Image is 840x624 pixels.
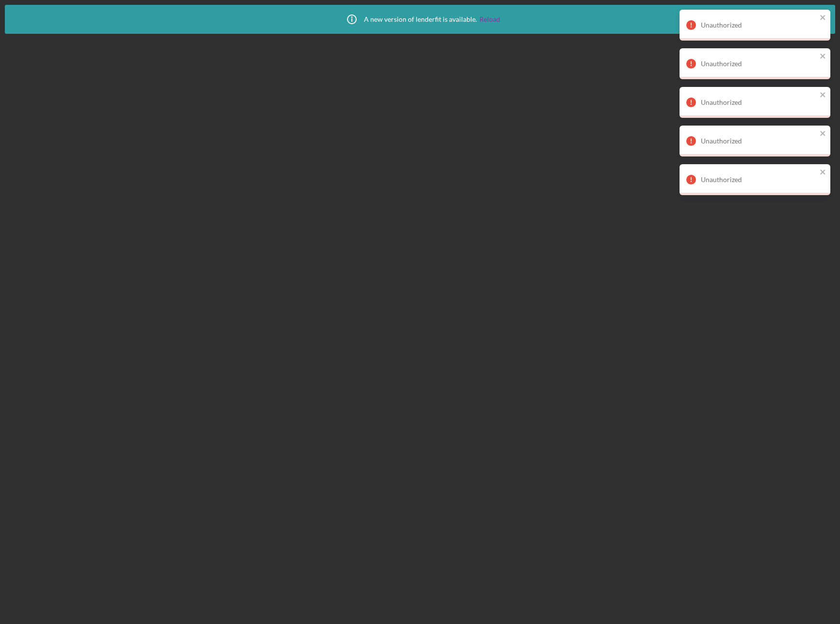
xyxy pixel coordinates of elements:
button: close [820,14,826,23]
div: Unauthorized [701,99,817,106]
div: Unauthorized [701,60,817,68]
div: A new version of lenderfit is available. [340,7,500,31]
div: Unauthorized [701,176,817,184]
a: Reload [479,15,500,23]
button: close [820,52,826,61]
div: Unauthorized [701,21,817,29]
div: Unauthorized [701,137,817,145]
button: close [820,91,826,100]
button: close [820,168,826,177]
button: close [820,129,826,139]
